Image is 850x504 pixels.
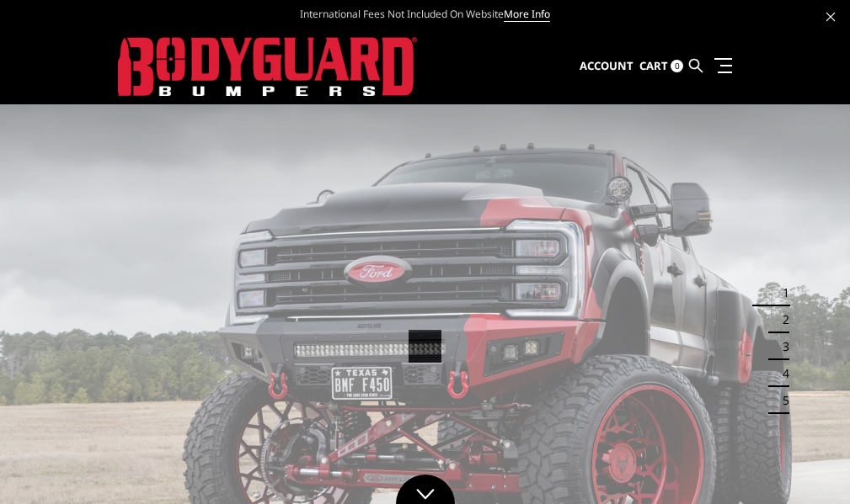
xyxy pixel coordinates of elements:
[772,360,789,387] button: 4 of 5
[118,37,417,96] img: BODYGUARD BUMPERS
[772,279,789,306] button: 1 of 5
[639,58,668,73] span: Cart
[580,44,633,89] a: Account
[772,387,789,414] button: 5 of 5
[639,44,683,89] a: Cart 0
[580,58,633,73] span: Account
[504,7,550,22] a: More Info
[772,333,789,360] button: 3 of 5
[671,60,683,72] span: 0
[396,475,455,504] a: Click to Down
[772,306,789,333] button: 2 of 5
